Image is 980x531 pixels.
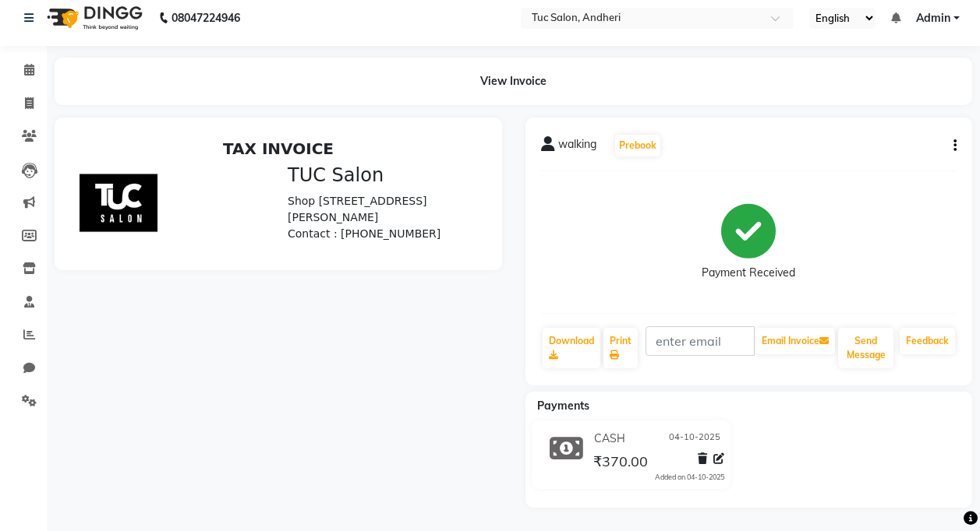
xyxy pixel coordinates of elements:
[218,31,407,54] h3: TUC Salon
[593,452,648,474] span: ₹370.00
[218,60,407,93] p: Shop [STREET_ADDRESS][PERSON_NAME]
[603,328,638,368] a: Print
[537,399,589,413] span: Payments
[55,58,972,105] div: View Invoice
[218,93,407,109] p: Contact : [PHONE_NUMBER]
[594,431,625,447] span: CASH
[646,326,755,356] input: enter email
[838,328,893,368] button: Send Message
[755,328,835,354] button: Email Invoice
[9,6,407,25] h2: TAX INVOICE
[615,135,660,156] button: Prebook
[900,328,955,354] a: Feedback
[543,328,600,368] a: Download
[669,431,720,447] span: 04-10-2025
[702,265,795,281] div: Payment Received
[655,472,724,483] div: Added on 04-10-2025
[916,10,950,26] span: Admin
[558,136,596,158] span: walking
